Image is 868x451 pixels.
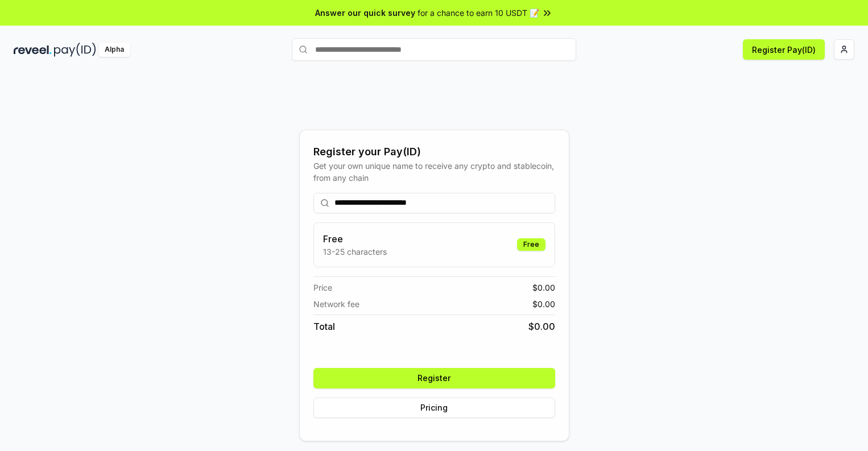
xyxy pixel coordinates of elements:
[313,368,555,388] button: Register
[98,43,130,57] div: Alpha
[323,232,387,246] h3: Free
[313,298,359,310] span: Network fee
[54,43,96,57] img: pay_id
[418,7,539,19] span: for a chance to earn 10 USDT 📝
[313,320,335,333] span: Total
[313,144,555,160] div: Register your Pay(ID)
[532,298,555,310] span: $ 0.00
[313,282,332,293] span: Price
[313,160,555,184] div: Get your own unique name to receive any crypto and stablecoin, from any chain
[532,282,555,293] span: $ 0.00
[743,39,825,60] button: Register Pay(ID)
[517,238,545,251] div: Free
[14,43,52,57] img: reveel_dark
[323,246,387,258] p: 13-25 characters
[528,320,555,333] span: $ 0.00
[313,398,555,418] button: Pricing
[315,7,415,19] span: Answer our quick survey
